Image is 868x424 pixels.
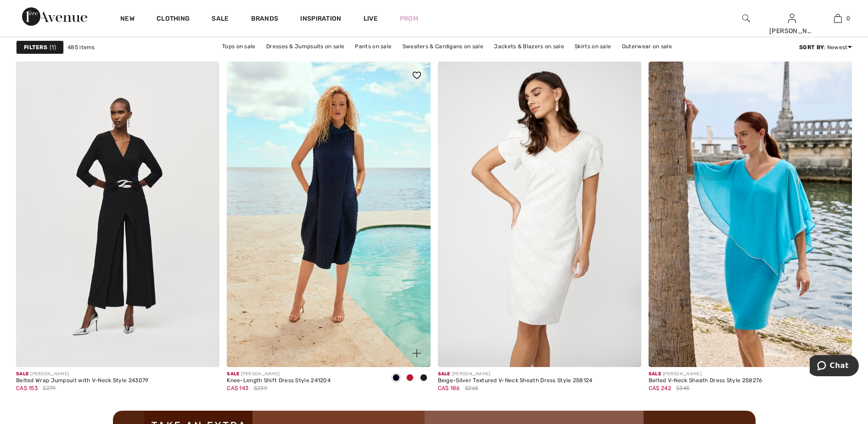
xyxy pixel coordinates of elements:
[417,371,431,386] div: Black
[218,40,260,52] a: Tops on sale
[810,355,859,378] iframe: Opens a widget where you can chat to one of our agents
[16,371,149,378] div: [PERSON_NAME]
[403,371,417,386] div: Radiant red
[676,384,689,392] span: $345
[227,378,330,384] div: Knee-Length Shift Dress Style 241204
[227,62,430,367] img: Knee-Length Shift Dress Style 241204. Midnight Blue
[300,15,341,24] span: Inspiration
[438,62,641,367] img: Beige-Silver Textured V-Neck Sheath Dress Style 258124. Beige/Silver
[400,14,418,23] a: Prom
[438,371,450,377] span: Sale
[43,384,56,392] span: $279
[649,371,762,378] div: [PERSON_NAME]
[350,40,396,52] a: Pants on sale
[799,43,852,51] div: : Newest
[67,43,95,51] span: 485 items
[212,15,229,24] a: Sale
[570,40,616,52] a: Skirts on sale
[788,13,796,24] img: My Info
[50,43,56,51] span: 1
[24,43,47,51] strong: Filters
[799,44,824,51] strong: Sort By
[769,26,814,36] div: [PERSON_NAME]
[649,62,852,367] img: Belted V-Neck Sheath Dress Style 258276. Turquoise
[227,385,248,391] span: CA$ 143
[438,371,593,378] div: [PERSON_NAME]
[157,15,190,24] a: Clothing
[834,13,842,24] img: My Bag
[617,40,677,52] a: Outerwear on sale
[649,378,762,384] div: Belted V-Neck Sheath Dress Style 258276
[398,40,488,52] a: Sweaters & Cardigans on sale
[649,385,671,391] span: CA$ 242
[364,14,378,23] a: Live
[465,384,478,392] span: $265
[16,385,38,391] span: CA$ 153
[815,13,860,24] a: 0
[16,62,219,367] img: Belted Wrap Jumpsuit with V-Neck Style 243079. Black
[788,14,796,23] a: Sign In
[251,15,279,24] a: Brands
[438,385,460,391] span: CA$ 186
[389,371,403,386] div: Midnight Blue
[649,371,661,377] span: Sale
[413,72,421,79] img: heart_black_full.svg
[16,371,28,377] span: Sale
[120,15,134,24] a: New
[489,40,569,52] a: Jackets & Blazers on sale
[227,371,239,377] span: Sale
[438,378,593,384] div: Beige-Silver Textured V-Neck Sheath Dress Style 258124
[846,14,850,23] span: 0
[742,13,750,24] img: search the website
[413,349,421,357] img: plus_v2.svg
[254,384,267,392] span: $239
[16,378,149,384] div: Belted Wrap Jumpsuit with V-Neck Style 243079
[262,40,349,52] a: Dresses & Jumpsuits on sale
[227,371,330,378] div: [PERSON_NAME]
[22,7,87,26] img: 1ère Avenue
